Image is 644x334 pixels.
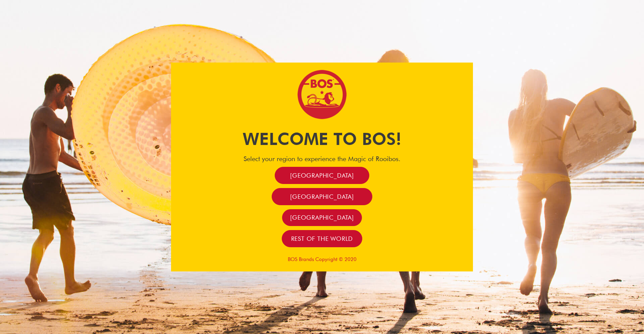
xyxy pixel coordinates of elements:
span: [GEOGRAPHIC_DATA] [290,193,354,200]
h4: Select your region to experience the Magic of Rooibos. [171,155,473,163]
a: Rest of the world [282,230,363,247]
a: [GEOGRAPHIC_DATA] [275,167,369,184]
img: Bos Brands [297,69,347,120]
h1: Welcome to BOS! [171,127,473,151]
a: [GEOGRAPHIC_DATA] [272,188,372,205]
p: BOS Brands Copyright © 2020 [171,256,473,262]
a: [GEOGRAPHIC_DATA] [282,209,362,226]
span: Rest of the world [291,235,353,243]
span: [GEOGRAPHIC_DATA] [290,172,354,179]
span: [GEOGRAPHIC_DATA] [290,214,354,221]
